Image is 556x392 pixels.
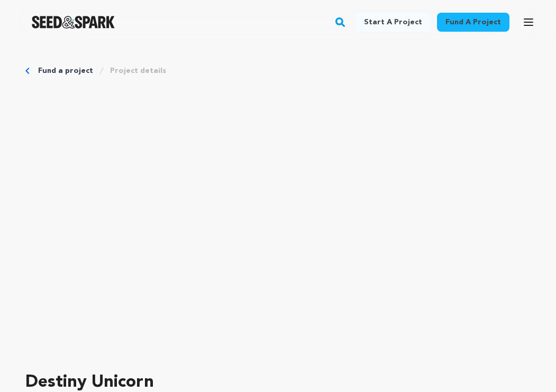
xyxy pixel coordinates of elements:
[356,13,431,32] a: Start a project
[110,66,166,76] a: Project details
[32,16,115,29] a: Seed&Spark Homepage
[32,16,115,29] img: Seed&Spark Logo Dark Mode
[437,13,509,32] a: Fund a project
[38,66,93,76] a: Fund a project
[25,66,531,76] div: Breadcrumb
